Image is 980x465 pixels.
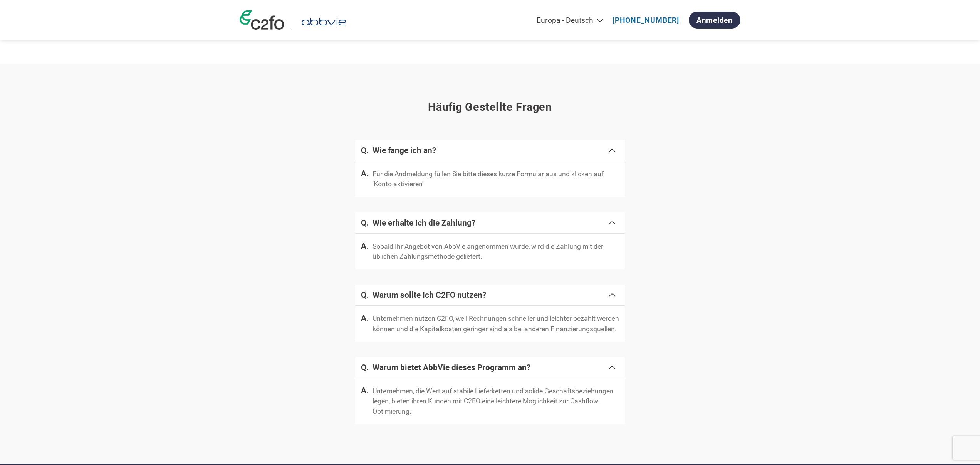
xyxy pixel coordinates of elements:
[373,363,607,372] h4: Warum bietet AbbVie dieses Programm an?
[240,100,740,113] h3: Häufig gestellte Fragen
[373,169,619,189] p: Für die Andmeldung füllen Sie bitte dieses kurze Formular aus und klicken auf 'Konto aktivieren'
[373,290,607,300] h4: Warum sollte ich C2FO nutzen?
[612,16,679,25] a: [PHONE_NUMBER]
[689,12,740,29] a: Anmelden
[373,241,619,262] p: Sobald Ihr Angebot von AbbVie angenommen wurde, wird die Zahlung mit der üblichen Zahlungsmethode...
[373,218,607,227] h4: Wie erhalte ich die Zahlung?
[373,146,607,155] h4: Wie fange ich an?
[296,15,351,30] img: AbbVie
[240,10,284,30] img: c2fo logo
[373,386,619,416] p: Unternehmen, die Wert auf stabile Lieferketten und solide Geschäftsbeziehungen legen, bieten ihre...
[373,313,619,334] p: Unternehmen nutzen C2FO, weil Rechnungen schneller und leichter bezahlt werden können und die Kap...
